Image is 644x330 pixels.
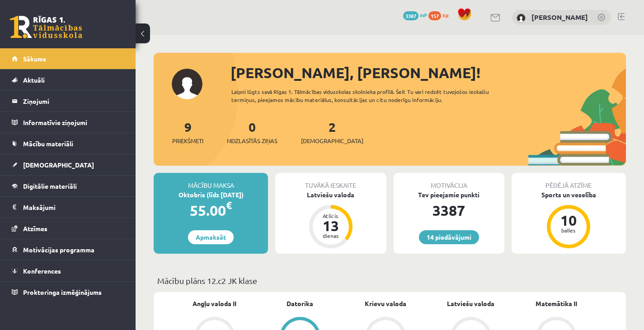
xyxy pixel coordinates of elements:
[12,239,124,260] a: Motivācijas programma
[555,228,582,233] div: balles
[403,11,427,19] a: 3387 mP
[12,197,124,218] a: Maksājumi
[23,161,94,169] span: [DEMOGRAPHIC_DATA]
[275,173,386,190] div: Tuvākā ieskaite
[517,14,526,23] img: Nikoletta Nikolajenko
[447,299,494,308] a: Latviešu valoda
[23,288,102,296] span: Proktoringa izmēģinājums
[230,62,626,84] div: [PERSON_NAME], [PERSON_NAME]!
[23,91,124,112] legend: Ziņojumi
[23,197,124,218] legend: Maksājumi
[154,200,268,221] div: 55.00
[428,11,441,20] span: 157
[12,133,124,154] a: Mācību materiāli
[172,136,203,145] span: Priekšmeti
[226,199,232,212] span: €
[12,218,124,239] a: Atzīmes
[442,11,448,19] span: xp
[536,299,577,308] a: Matemātika II
[512,190,626,250] a: Sports un veselība 10 balles
[23,267,61,275] span: Konferences
[23,112,124,133] legend: Informatīvie ziņojumi
[227,119,277,145] a: 0Neizlasītās ziņas
[317,218,344,233] div: 13
[512,190,626,200] div: Sports un veselība
[23,182,77,190] span: Digitālie materiāli
[193,299,236,308] a: Angļu valoda II
[301,119,363,145] a: 2[DEMOGRAPHIC_DATA]
[227,136,277,145] span: Neizlasītās ziņas
[555,213,582,228] div: 10
[231,88,515,104] div: Laipni lūgts savā Rīgas 1. Tālmācības vidusskolas skolnieka profilā. Šeit Tu vari redzēt tuvojošo...
[157,274,622,287] p: Mācību plāns 12.c2 JK klase
[154,190,268,200] div: Oktobris (līdz [DATE])
[12,154,124,175] a: [DEMOGRAPHIC_DATA]
[365,299,406,308] a: Krievu valoda
[12,176,124,196] a: Digitālie materiāli
[394,173,504,190] div: Motivācija
[12,282,124,302] a: Proktoringa izmēģinājums
[172,119,203,145] a: 9Priekšmeti
[394,190,504,200] div: Tev pieejamie punkti
[531,13,588,22] a: [PERSON_NAME]
[275,190,386,200] div: Latviešu valoda
[12,91,124,112] a: Ziņojumi
[275,190,386,250] a: Latviešu valoda Atlicis 13 dienas
[10,16,82,38] a: Rīgas 1. Tālmācības vidusskola
[23,224,47,232] span: Atzīmes
[12,70,124,90] a: Aktuāli
[23,55,46,63] span: Sākums
[188,230,234,244] a: Apmaksāt
[428,11,453,19] a: 157 xp
[317,213,344,218] div: Atlicis
[23,139,73,148] span: Mācību materiāli
[12,112,124,133] a: Informatīvie ziņojumi
[23,246,94,254] span: Motivācijas programma
[23,76,45,84] span: Aktuāli
[287,299,313,308] a: Datorika
[301,136,363,145] span: [DEMOGRAPHIC_DATA]
[154,173,268,190] div: Mācību maksa
[512,173,626,190] div: Pēdējā atzīme
[12,48,124,69] a: Sākums
[12,260,124,281] a: Konferences
[317,233,344,238] div: dienas
[394,200,504,221] div: 3387
[419,230,479,244] a: 14 piedāvājumi
[420,11,427,19] span: mP
[403,11,418,20] span: 3387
